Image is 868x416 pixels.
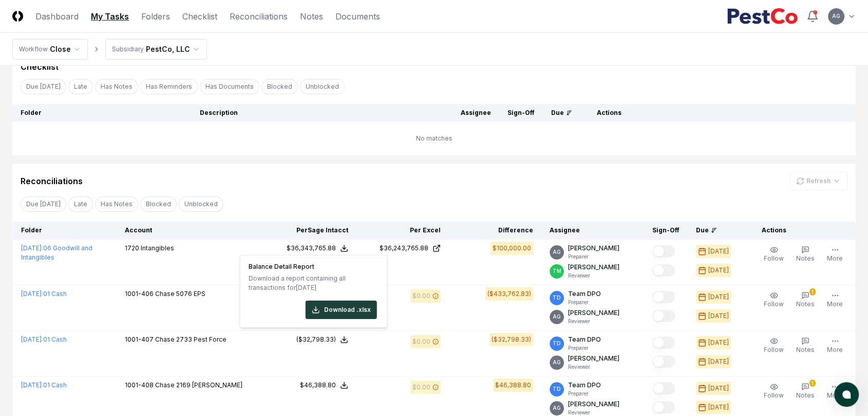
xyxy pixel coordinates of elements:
button: More [825,335,845,356]
div: [DATE] [708,384,729,393]
span: Notes [796,300,815,308]
button: Unblocked [179,196,223,212]
button: More [825,244,845,265]
p: [PERSON_NAME] [568,244,619,253]
button: AG [827,7,845,26]
span: TD [553,385,561,393]
div: $0.00 [412,383,430,392]
span: TM [553,267,561,275]
button: Follow [762,381,786,402]
a: Notes [300,10,323,23]
div: [DATE] [708,357,729,366]
span: 1001-406 [125,290,154,298]
span: AG [553,248,561,256]
button: atlas-launcher [834,382,859,407]
div: [DATE] [708,292,729,302]
th: Assignee [452,104,499,122]
p: [PERSON_NAME] [568,400,619,409]
div: Reconciliations [21,175,83,187]
button: Unblocked [300,79,345,94]
span: Notes [796,254,815,262]
a: [DATE]:06 Goodwill and Intangibles [21,244,92,261]
span: Follow [764,254,784,262]
div: $100,000.00 [493,244,531,253]
button: $36,343,765.88 [287,244,348,253]
img: PestCo logo [727,8,798,25]
th: Folder [13,222,117,240]
span: 1001-408 [125,381,154,389]
nav: breadcrumb [12,39,207,60]
div: Due [696,226,737,235]
p: [PERSON_NAME] [568,263,619,272]
div: Actions [753,226,847,235]
a: My Tasks [91,10,129,23]
th: Per Sage Intacct [264,222,356,240]
img: Logo [12,11,23,22]
div: [DATE] [708,403,729,412]
div: [DATE] [708,266,729,275]
span: AG [832,12,840,20]
span: Notes [796,391,815,399]
div: Actions [589,108,847,117]
th: Assignee [541,222,644,240]
td: No matches [12,122,856,155]
th: Folder [12,104,192,122]
th: Difference [449,222,541,240]
a: [DATE]:01 Cash [21,290,67,298]
div: 1 [809,380,816,387]
span: Notes [796,346,815,353]
button: Blocked [140,196,177,212]
span: TD [553,340,561,347]
div: $0.00 [412,291,430,301]
a: Reconciliations [230,10,288,23]
button: Mark complete [652,401,675,413]
span: Intangibles [141,244,174,252]
div: ($433,762.83) [487,289,531,299]
button: Has Documents [200,79,259,94]
div: ($32,798.33) [492,335,531,344]
div: [DATE] [708,338,729,347]
p: Team DPO [568,289,601,299]
span: Chase 2733 Pest Force [155,335,227,343]
th: Description [192,104,452,122]
button: Blocked [261,79,298,94]
div: Workflow [19,45,48,54]
div: [DATE] [708,247,729,256]
h4: Balance Detail Report [249,264,377,270]
button: Due Today [21,79,66,94]
button: Follow [762,335,786,356]
button: Follow [762,244,786,265]
p: Reviewer [568,318,619,325]
div: 1 [809,288,816,295]
p: Preparer [568,390,601,398]
div: Due [551,108,572,117]
p: [PERSON_NAME] [568,308,619,318]
button: Mark complete [652,382,675,394]
a: [DATE]:01 Cash [21,335,67,343]
a: Dashboard [35,10,79,23]
button: Due Today [21,196,66,212]
p: Download a report containing all transactions for [DATE] [249,274,377,292]
button: Has Notes [95,196,138,212]
a: [DATE]:01 Cash [21,381,67,389]
th: Sign-Off [499,104,543,122]
span: Chase 5076 EPS [155,290,205,298]
div: $46,388.80 [300,381,336,390]
div: ($32,798.33) [296,335,336,344]
button: $46,388.80 [300,381,348,390]
span: Follow [764,391,784,399]
span: Follow [764,300,784,308]
button: Has Reminders [140,79,198,94]
a: $36,243,765.88 [365,244,441,253]
span: Chase 2169 [PERSON_NAME] [155,381,242,389]
button: Notes [794,335,817,356]
span: [DATE] : [21,244,43,252]
a: Folders [141,10,170,23]
button: Late [68,79,93,94]
button: Mark complete [652,245,675,257]
button: 1Notes [794,289,817,311]
p: Preparer [568,344,601,352]
div: $36,343,765.88 [287,244,336,253]
button: Notes [794,244,817,265]
span: TD [553,294,561,302]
